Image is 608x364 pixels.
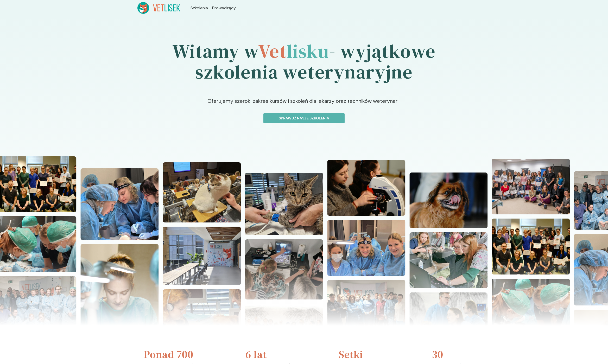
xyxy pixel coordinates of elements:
img: Z2WOn5bqstJ98vZ7_DSC06617.JPG [409,173,487,228]
a: Prowadzący [212,5,236,11]
h1: Witamy w - wyjątkowe szkolenia weterynaryjne [137,26,471,97]
h3: 6 lat [245,347,267,362]
img: Z2WOuJbqstJ98vaF_20221127_125425.jpg [245,173,323,235]
img: Z2WOopbqstJ98vZ9_20241110_112622.jpg [327,220,405,276]
button: Sprawdź nasze szkolenia [263,113,345,123]
a: Szkolenia [191,5,208,11]
img: Z2WOt5bqstJ98vaD_20220625_145846.jpg [245,239,323,299]
img: Z2WOmpbqstJ98vZ6_20241110_131239-2.jpg [409,232,487,288]
img: Z2WO0pbqstJ98vaO_DSC07789.JPG [492,219,570,274]
h3: Setki [339,347,363,362]
img: Z2WOxZbqstJ98vaH_20240608_122030.jpg [163,227,241,285]
span: Vet [258,38,287,64]
img: Z2WOkZbqstJ98vZ3_KopiaDSC_9894-1-.jpg [492,159,570,214]
img: Z2WOrpbqstJ98vaB_DSC04907.JPG [327,160,405,216]
img: Z2WOx5bqstJ98vaI_20240512_101618.jpg [163,162,241,222]
span: lisku [287,38,329,64]
h3: 30 [432,347,443,362]
h3: Ponad 700 [144,347,193,362]
p: Sprawdź nasze szkolenia [268,116,340,121]
p: Oferujemy szeroki zakres kursów i szkoleń dla lekarzy oraz techników weterynarii. [101,97,506,113]
img: Z2WOzZbqstJ98vaN_20241110_112957.jpg [80,168,159,240]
